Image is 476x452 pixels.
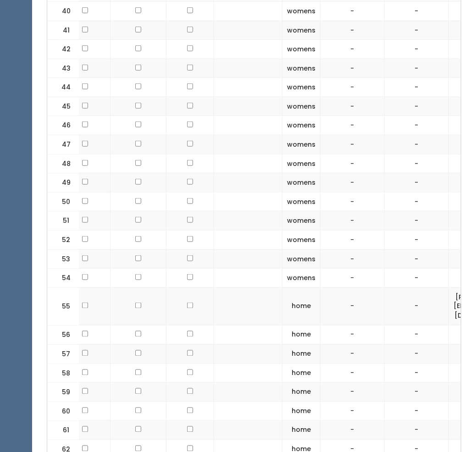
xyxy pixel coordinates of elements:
[385,364,449,383] td: -
[282,344,321,364] td: home
[385,287,449,325] td: -
[282,59,321,78] td: womens
[385,269,449,288] td: -
[385,116,449,135] td: -
[47,402,79,421] td: 60
[47,40,79,59] td: 42
[282,287,321,325] td: home
[47,249,79,269] td: 53
[282,173,321,193] td: womens
[282,211,321,231] td: womens
[282,421,321,440] td: home
[321,1,385,21] td: -
[282,40,321,59] td: womens
[385,421,449,440] td: -
[282,97,321,116] td: womens
[385,325,449,345] td: -
[282,325,321,345] td: home
[47,383,79,402] td: 59
[385,192,449,211] td: -
[282,192,321,211] td: womens
[321,192,385,211] td: -
[47,135,79,154] td: 47
[385,21,449,40] td: -
[282,383,321,402] td: home
[47,421,79,440] td: 61
[47,21,79,40] td: 41
[385,135,449,154] td: -
[385,249,449,269] td: -
[47,97,79,116] td: 45
[47,325,79,345] td: 56
[47,116,79,135] td: 46
[282,1,321,21] td: womens
[385,1,449,21] td: -
[321,421,385,440] td: -
[321,230,385,249] td: -
[385,402,449,421] td: -
[321,97,385,116] td: -
[47,344,79,364] td: 57
[321,269,385,288] td: -
[282,135,321,154] td: womens
[321,116,385,135] td: -
[47,59,79,78] td: 43
[47,78,79,97] td: 44
[385,78,449,97] td: -
[385,211,449,231] td: -
[385,40,449,59] td: -
[47,154,79,173] td: 48
[385,230,449,249] td: -
[47,269,79,288] td: 54
[321,402,385,421] td: -
[385,383,449,402] td: -
[282,269,321,288] td: womens
[47,287,79,325] td: 55
[385,154,449,173] td: -
[282,78,321,97] td: womens
[385,59,449,78] td: -
[282,249,321,269] td: womens
[282,364,321,383] td: home
[47,1,79,21] td: 40
[321,364,385,383] td: -
[321,135,385,154] td: -
[47,230,79,249] td: 52
[385,173,449,193] td: -
[47,192,79,211] td: 50
[321,287,385,325] td: -
[321,154,385,173] td: -
[321,40,385,59] td: -
[282,154,321,173] td: womens
[321,325,385,345] td: -
[321,211,385,231] td: -
[321,383,385,402] td: -
[282,21,321,40] td: womens
[47,364,79,383] td: 58
[282,402,321,421] td: home
[321,173,385,193] td: -
[47,173,79,193] td: 49
[321,78,385,97] td: -
[385,344,449,364] td: -
[321,21,385,40] td: -
[321,249,385,269] td: -
[47,211,79,231] td: 51
[321,59,385,78] td: -
[282,230,321,249] td: womens
[385,97,449,116] td: -
[282,116,321,135] td: womens
[321,344,385,364] td: -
